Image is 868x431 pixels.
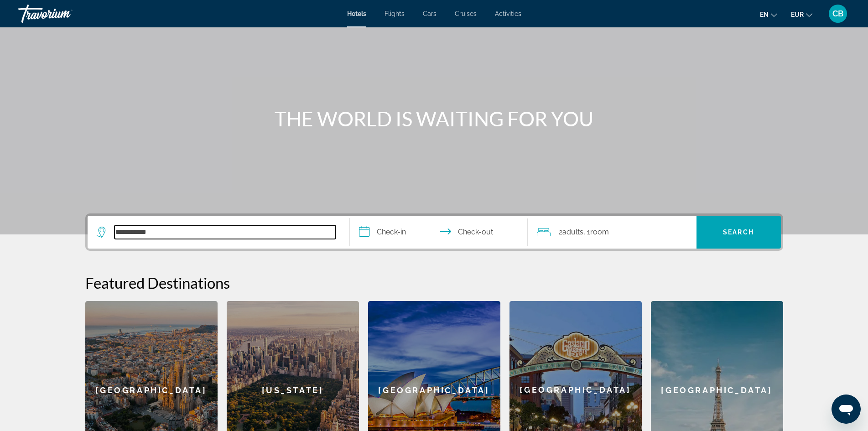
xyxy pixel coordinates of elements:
span: EUR [791,11,804,18]
button: Select check in and out date [350,216,528,249]
button: Change language [760,8,777,21]
span: 2 [559,226,583,239]
a: Flights [385,10,405,17]
span: Search [723,228,754,236]
span: en [760,11,769,18]
iframe: Bouton de lancement de la fenêtre de messagerie [832,395,861,424]
a: Cruises [455,10,477,17]
input: Search hotel destination [114,225,336,239]
a: Cars [423,10,437,17]
button: Travelers: 2 adults, 0 children [528,216,696,249]
h2: Featured Destinations [85,274,783,292]
span: Adults [562,228,583,236]
button: User Menu [826,4,850,23]
h1: THE WORLD IS WAITING FOR YOU [263,107,605,130]
a: Activities [495,10,521,17]
a: Travorium [18,2,109,26]
button: Search [696,216,781,249]
div: Search widget [88,216,781,249]
span: Room [590,228,609,236]
span: CB [832,9,843,18]
a: Hotels [347,10,366,17]
span: , 1 [583,226,609,239]
button: Change currency [791,8,812,21]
